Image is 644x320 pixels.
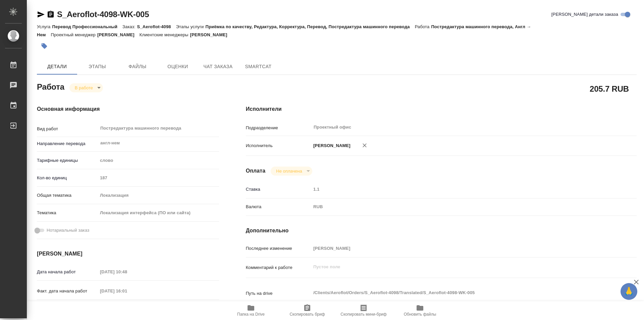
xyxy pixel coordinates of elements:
p: Тематика [37,210,98,216]
h2: 205.7 RUB [590,83,629,94]
span: 🙏 [623,284,635,299]
span: Оценки [162,62,194,71]
p: Последнее изменение [246,245,311,252]
span: Детали [41,62,73,71]
p: [PERSON_NAME] [311,142,351,149]
p: Заказ: [122,24,137,29]
div: Локализация интерфейса (ПО или сайта) [98,207,219,219]
p: Услуга [37,24,52,29]
p: Факт. дата начала работ [37,288,98,294]
p: Ставка [246,186,311,193]
button: Добавить тэг [37,39,52,53]
div: В работе [69,83,103,92]
h4: Основная информация [37,105,219,113]
h4: Исполнители [246,105,637,113]
p: Направление перевода [37,140,98,147]
input: Пустое поле [98,173,219,183]
span: Папка на Drive [237,312,265,317]
button: Не оплачена [274,168,304,174]
button: Удалить исполнителя [357,138,372,153]
span: Файлы [121,62,154,71]
button: Скопировать ссылку для ЯМессенджера [37,10,45,18]
p: [PERSON_NAME] [190,32,232,37]
h2: Работа [37,80,64,92]
textarea: /Clients/Aeroflot/Orders/S_Aeroflot-4098/Translated/S_Aeroflot-4098-WK-005 [311,287,604,299]
p: Вид работ [37,126,98,132]
p: S_Aeroflot-4098 [137,24,176,29]
button: Обновить файлы [392,301,448,320]
p: Проектный менеджер [51,32,97,37]
span: [PERSON_NAME] детали заказа [551,11,618,18]
input: Пустое поле [98,267,156,277]
p: Тарифные единицы [37,157,98,164]
p: Приёмка по качеству, Редактура, Корректура, Перевод, Постредактура машинного перевода [205,24,415,29]
span: Скопировать мини-бриф [340,312,386,317]
button: 🙏 [621,283,637,300]
button: Скопировать бриф [279,301,335,320]
p: Подразделение [246,125,311,131]
div: Локализация [98,190,219,201]
div: RUB [311,201,604,213]
input: Пустое поле [98,286,156,296]
p: Путь на drive [246,290,311,297]
input: Пустое поле [311,184,604,194]
span: Скопировать бриф [289,312,325,317]
p: Этапы услуги [176,24,206,29]
span: Этапы [81,62,113,71]
p: Дата начала работ [37,269,98,275]
span: Чат заказа [202,62,234,71]
p: Валюта [246,203,311,210]
div: В работе [271,167,312,176]
span: SmartCat [242,62,274,71]
span: Нотариальный заказ [47,227,89,234]
h4: Оплата [246,167,266,175]
span: Обновить файлы [404,312,436,317]
p: Работа [415,24,431,29]
button: Папка на Drive [223,301,279,320]
p: Перевод Профессиональный [52,24,122,29]
h4: Дополнительно [246,227,637,235]
p: Исполнитель [246,142,311,149]
p: Общая тематика [37,192,98,199]
div: слово [98,155,219,166]
h4: [PERSON_NAME] [37,250,219,258]
button: Скопировать мини-бриф [335,301,392,320]
p: Кол-во единиц [37,175,98,181]
input: Пустое поле [311,243,604,253]
button: В работе [73,85,95,91]
p: Комментарий к работе [246,264,311,271]
a: S_Aeroflot-4098-WK-005 [57,10,149,19]
p: Клиентские менеджеры [140,32,190,37]
button: Скопировать ссылку [47,10,55,18]
p: [PERSON_NAME] [97,32,140,37]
